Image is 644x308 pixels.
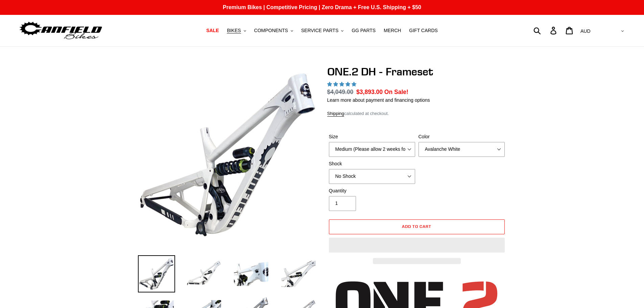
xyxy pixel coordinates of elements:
label: Size [329,133,415,140]
span: SALE [206,28,219,33]
button: COMPONENTS [251,26,296,35]
a: SALE [203,26,222,35]
span: $3,893.00 [356,89,383,95]
span: On Sale! [384,88,408,96]
span: Add to cart [402,224,431,229]
span: 5.00 stars [327,81,358,87]
label: Color [419,133,505,140]
a: Learn more about payment and financing options [327,97,430,103]
span: BIKES [227,28,241,33]
a: Shipping [327,111,344,117]
a: GG PARTS [348,26,379,35]
label: Quantity [329,187,415,194]
a: MERCH [380,26,404,35]
span: GG PARTS [352,28,376,33]
img: Load image into Gallery viewer, ONE.2 DH - Frameset [185,255,222,292]
span: MERCH [384,28,401,33]
span: SERVICE PARTS [301,28,338,33]
h1: ONE.2 DH - Frameset [327,65,506,78]
span: COMPONENTS [254,28,288,33]
a: GIFT CARDS [406,26,441,35]
button: Add to cart [329,219,505,234]
div: calculated at checkout. [327,110,506,117]
img: Load image into Gallery viewer, ONE.2 DH - Frameset [138,255,175,292]
img: Load image into Gallery viewer, ONE.2 DH - Frameset [233,255,270,292]
label: Shock [329,160,415,167]
img: ONE.2 DH - Frameset [139,67,316,243]
span: GIFT CARDS [409,28,438,33]
button: SERVICE PARTS [298,26,347,35]
img: Canfield Bikes [19,20,103,41]
s: $4,049.00 [327,89,354,95]
img: Load image into Gallery viewer, ONE.2 DH - Frameset [280,255,317,292]
input: Search [537,23,554,38]
button: BIKES [223,26,249,35]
